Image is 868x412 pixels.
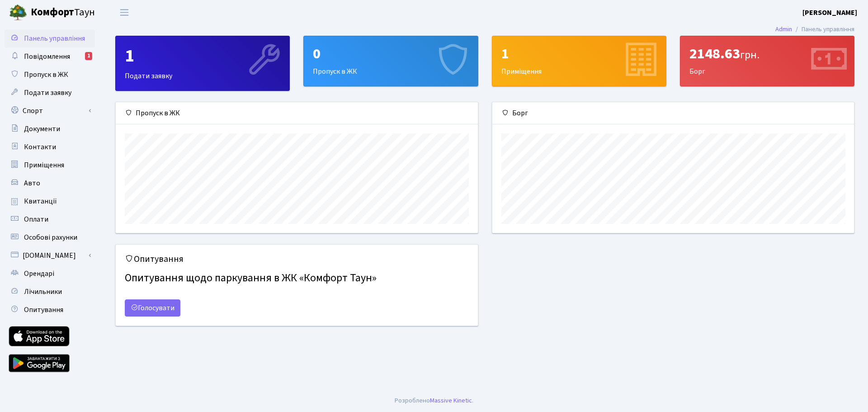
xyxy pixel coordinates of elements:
[5,47,95,66] a: Повідомлення1
[85,52,92,60] div: 1
[501,45,657,62] div: 1
[24,214,48,224] span: Оплати
[125,45,280,67] div: 1
[5,228,95,246] a: Особові рахунки
[24,232,77,242] span: Особові рахунки
[5,120,95,138] a: Документи
[113,5,136,20] button: Переключити навігацію
[24,52,70,62] span: Повідомлення
[395,396,473,406] div: .
[31,5,74,19] b: Комфорт
[24,305,63,315] span: Опитування
[125,299,180,317] a: Голосувати
[24,269,54,279] span: Орендарі
[313,45,468,62] div: 0
[395,396,430,405] a: Розроблено
[5,246,95,265] a: [DOMAIN_NAME]
[792,24,854,34] li: Панель управління
[5,174,95,192] a: Авто
[303,36,478,86] a: 0Пропуск в ЖК
[24,196,57,206] span: Квитанції
[115,36,290,91] a: 1Подати заявку
[24,70,68,80] span: Пропуск в ЖК
[125,268,469,289] h4: Опитування щодо паркування в ЖК «Комфорт Таун»
[5,192,95,210] a: Квитанції
[430,396,472,405] a: Massive Kinetic
[680,36,854,86] div: Борг
[31,5,95,20] span: Таун
[5,283,95,301] a: Лічильники
[5,265,95,283] a: Орендарі
[740,47,759,63] span: грн.
[116,102,478,124] div: Пропуск в ЖК
[9,4,27,22] img: logo.png
[5,29,95,47] a: Панель управління
[689,45,845,62] div: 2148.63
[5,66,95,84] a: Пропуск в ЖК
[5,210,95,228] a: Оплати
[5,156,95,174] a: Приміщення
[24,178,40,188] span: Авто
[24,287,62,297] span: Лічильники
[5,102,95,120] a: Спорт
[492,36,666,86] a: 1Приміщення
[24,142,56,152] span: Контакти
[24,124,60,134] span: Документи
[24,33,85,43] span: Панель управління
[125,254,469,265] h5: Опитування
[802,7,857,18] a: [PERSON_NAME]
[5,301,95,319] a: Опитування
[802,8,857,18] b: [PERSON_NAME]
[775,24,792,34] a: Admin
[762,20,868,39] nav: breadcrumb
[492,102,854,124] div: Борг
[24,160,64,170] span: Приміщення
[24,88,71,98] span: Подати заявку
[492,36,666,86] div: Приміщення
[304,36,477,86] div: Пропуск в ЖК
[5,138,95,156] a: Контакти
[5,84,95,102] a: Подати заявку
[116,36,289,90] div: Подати заявку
